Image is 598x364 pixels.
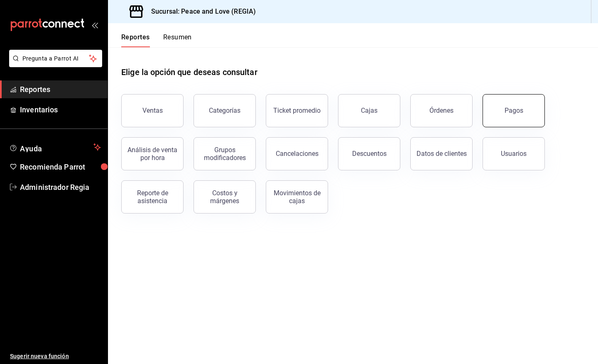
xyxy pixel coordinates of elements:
div: Ticket promedio [273,107,321,114]
h1: Elige la opción que deseas consultar [121,66,257,78]
button: Reportes [121,33,150,47]
button: Usuarios [483,137,545,170]
button: Pregunta a Parrot AI [9,50,102,67]
button: Cajas [338,94,400,127]
span: Reportes [20,84,101,95]
div: Reporte de asistencia [127,189,178,205]
div: Análisis de venta por hora [127,146,178,162]
div: navigation tabs [121,33,192,47]
button: Ticket promedio [266,94,328,127]
button: Órdenes [410,94,473,127]
button: Cancelaciones [266,137,328,170]
div: Órdenes [429,107,453,114]
div: Cancelaciones [276,150,319,158]
button: Análisis de venta por hora [121,137,184,170]
div: Cajas [361,107,377,114]
button: open_drawer_menu [91,22,98,28]
button: Ventas [121,94,184,127]
span: Sugerir nueva función [10,352,101,361]
div: Grupos modificadores [199,146,250,162]
button: Grupos modificadores [194,137,256,170]
button: Reporte de asistencia [121,180,184,214]
a: Pregunta a Parrot AI [6,60,102,69]
span: Inventarios [20,104,101,115]
span: Pregunta a Parrot AI [22,54,89,63]
span: Recomienda Parrot [20,161,101,172]
div: Pagos [505,107,523,114]
span: Administrador Regia [20,182,101,193]
button: Categorías [194,94,256,127]
button: Resumen [163,33,192,47]
div: Categorías [209,107,240,114]
div: Costos y márgenes [199,189,250,205]
button: Costos y márgenes [194,180,256,214]
button: Pagos [483,94,545,127]
div: Usuarios [501,150,527,158]
h3: Sucursal: Peace and Love (REGIA) [145,7,256,17]
div: Ventas [142,107,163,114]
div: Descuentos [352,150,387,158]
button: Descuentos [338,137,400,170]
div: Movimientos de cajas [271,189,323,205]
span: Ayuda [20,142,90,152]
button: Datos de clientes [410,137,473,170]
button: Movimientos de cajas [266,180,328,214]
div: Datos de clientes [417,150,467,158]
